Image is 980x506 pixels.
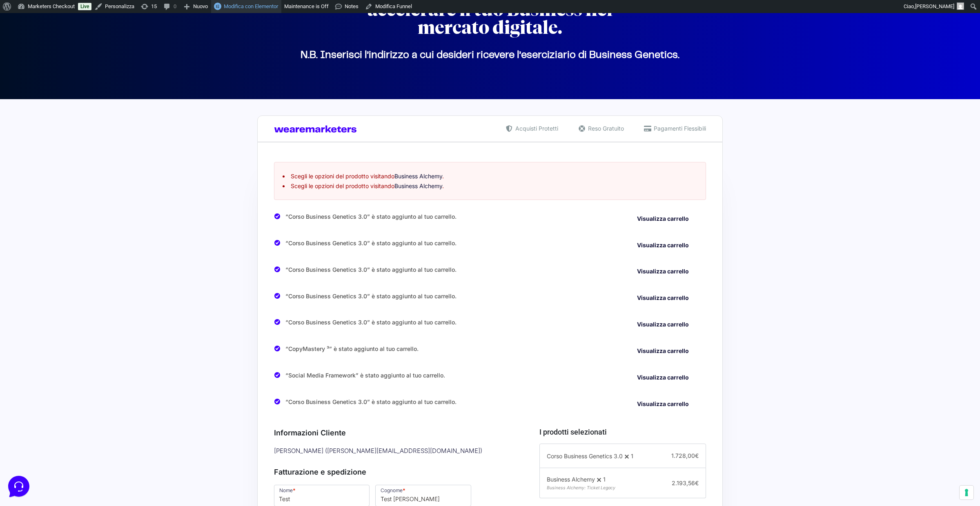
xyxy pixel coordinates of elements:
a: Visualizza carrello [631,344,695,357]
span: Pagamenti Flessibili [652,124,706,133]
span: 1.728,00 [671,452,699,459]
a: Visualizza carrello [631,318,695,331]
input: Cerca un articolo... [18,119,134,127]
p: Aiuto [126,273,138,281]
span: Business Alchemy: Ticket Legacy [547,485,615,490]
div: “Social Media Framework” è stato aggiunto al tuo carrello. [274,365,706,386]
a: Live [78,3,91,10]
span: Modifica con Elementor [224,3,278,9]
span: [PERSON_NAME] [915,3,954,9]
input: Cognome * [375,485,471,506]
h3: Fatturazione e spedizione [274,466,515,477]
a: Visualizza carrello [631,265,695,278]
div: “Corso Business Genetics 3.0” è stato aggiunto al tuo carrello. [274,392,706,413]
span: Acquisti Protetti [513,124,558,133]
span: Reso Gratuito [586,124,624,133]
button: Messaggi [57,262,107,281]
div: “Corso Business Genetics 3.0” è stato aggiunto al tuo carrello. [274,233,706,254]
img: dark [13,46,29,62]
span: Le tue conversazioni [13,33,69,39]
span: € [695,479,699,486]
span: € [695,452,699,459]
li: Scegli le opzioni del prodotto visitando . [283,172,697,180]
iframe: Customerly Messenger Launcher [7,474,31,499]
a: Visualizza carrello [631,397,695,410]
a: Apri Centro Assistenza [87,101,150,108]
span: 1 [603,476,606,483]
span: 2.193,56 [672,479,699,486]
div: “Corso Business Genetics 3.0” è stato aggiunto al tuo carrello. [274,260,706,280]
a: Visualizza carrello [631,239,695,251]
p: Home [24,273,38,281]
a: Business Alchemy [394,173,442,180]
div: “Corso Business Genetics 3.0” è stato aggiunto al tuo carrello. [274,312,706,333]
span: Business Alchemy [547,476,595,483]
a: Visualizza carrello [631,371,695,384]
h3: Informazioni Cliente [274,427,515,438]
div: “Corso Business Genetics 3.0” è stato aggiunto al tuo carrello. [274,286,706,307]
h3: I prodotti selezionati [539,426,706,437]
img: dark [26,46,42,62]
li: Scegli le opzioni del prodotto visitando . [283,182,697,190]
h2: Ciao da Marketers 👋 [7,7,137,20]
div: “Corso Business Genetics 3.0” è stato aggiunto al tuo carrello. [274,206,706,227]
div: “CopyMastery ³” è stato aggiunto al tuo carrello. [274,339,706,360]
div: [PERSON_NAME] ( [PERSON_NAME][EMAIL_ADDRESS][DOMAIN_NAME] ) [271,444,518,458]
span: Inizia una conversazione [53,73,120,80]
a: Business Alchemy [394,182,442,189]
button: Inizia una conversazione [13,69,150,85]
button: Le tue preferenze relative al consenso per le tecnologie di tracciamento [960,486,973,499]
button: Aiuto [107,262,157,281]
input: Nome * [274,485,370,506]
p: Messaggi [71,273,93,281]
span: Corso Business Genetics 3.0 [547,453,623,459]
span: Trova una risposta [13,101,64,108]
button: Home [7,262,57,281]
a: Visualizza carrello [631,292,695,304]
span: 1 [631,453,633,459]
a: Visualizza carrello [631,212,695,225]
img: dark [39,46,56,62]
